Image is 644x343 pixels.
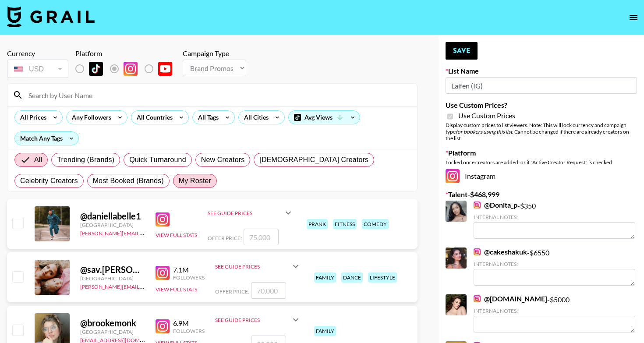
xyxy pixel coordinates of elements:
[215,309,301,330] div: See Guide Prices
[244,229,279,245] input: 75,000
[474,248,635,286] div: - $ 6550
[474,202,481,209] img: Instagram
[446,42,478,60] button: Save
[93,176,164,186] span: Most Booked (Brands)
[307,219,328,229] div: prank
[173,328,205,334] div: Followers
[129,155,186,165] span: Quick Turnaround
[474,201,635,239] div: - $ 350
[239,111,270,124] div: All Cities
[446,169,460,183] img: Instagram
[9,61,67,77] div: USD
[474,248,527,256] a: @cakeshakuk
[80,275,145,282] div: [GEOGRAPHIC_DATA]
[57,155,114,165] span: Trending (Brands)
[15,132,78,145] div: Match Any Tags
[80,329,145,335] div: [GEOGRAPHIC_DATA]
[446,67,637,75] label: List Name
[474,295,481,302] img: Instagram
[158,62,172,76] img: YouTube
[251,282,286,299] input: 70,000
[80,222,145,228] div: [GEOGRAPHIC_DATA]
[333,219,357,229] div: fitness
[183,49,246,58] div: Campaign Type
[458,111,515,120] span: Use Custom Prices
[156,286,197,293] button: View Full Stats
[156,266,170,280] img: Instagram
[474,294,635,332] div: - $ 5000
[208,235,242,241] span: Offer Price:
[173,265,205,274] div: 7.1M
[456,128,512,135] em: for bookers using this list
[80,282,210,290] a: [PERSON_NAME][EMAIL_ADDRESS][DOMAIN_NAME]
[23,88,412,102] input: Search by User Name
[625,9,642,26] button: open drawer
[15,111,48,124] div: All Prices
[156,319,170,333] img: Instagram
[173,274,205,281] div: Followers
[67,111,113,124] div: Any Followers
[341,272,363,283] div: dance
[7,58,68,80] div: Currency is locked to USD
[80,318,145,329] div: @ brookemonk
[474,248,481,255] img: Instagram
[259,155,368,165] span: [DEMOGRAPHIC_DATA] Creators
[34,155,42,165] span: All
[124,62,138,76] img: Instagram
[314,272,336,283] div: family
[75,49,179,58] div: Platform
[474,214,635,220] div: Internal Notes:
[215,263,290,270] div: See Guide Prices
[201,155,245,165] span: New Creators
[208,210,283,216] div: See Guide Prices
[75,60,179,78] div: List locked to Instagram.
[156,212,170,226] img: Instagram
[89,62,103,76] img: TikTok
[215,288,249,295] span: Offer Price:
[131,111,174,124] div: All Countries
[215,256,301,277] div: See Guide Prices
[446,101,637,110] label: Use Custom Prices?
[208,202,294,223] div: See Guide Prices
[314,326,336,336] div: family
[80,211,145,222] div: @ daniellabelle1
[173,319,205,328] div: 6.9M
[80,228,210,237] a: [PERSON_NAME][EMAIL_ADDRESS][DOMAIN_NAME]
[446,159,637,166] div: Locked once creators are added, or if "Active Creator Request" is checked.
[446,190,637,199] label: Talent - $ 468,999
[362,219,389,229] div: comedy
[20,176,78,186] span: Celebrity Creators
[80,264,145,275] div: @ sav.[PERSON_NAME]
[474,201,517,209] a: @Donita_p
[446,122,637,141] div: Display custom prices to list viewers. Note: This will lock currency and campaign type . Cannot b...
[193,111,220,124] div: All Tags
[289,111,360,124] div: Avg Views
[179,176,211,186] span: My Roster
[368,272,397,283] div: lifestyle
[474,261,635,267] div: Internal Notes:
[215,317,290,323] div: See Guide Prices
[446,169,637,183] div: Instagram
[7,6,95,27] img: Grail Talent
[156,232,197,238] button: View Full Stats
[474,308,635,314] div: Internal Notes:
[7,49,68,58] div: Currency
[474,294,547,303] a: @[DOMAIN_NAME]
[446,149,637,157] label: Platform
